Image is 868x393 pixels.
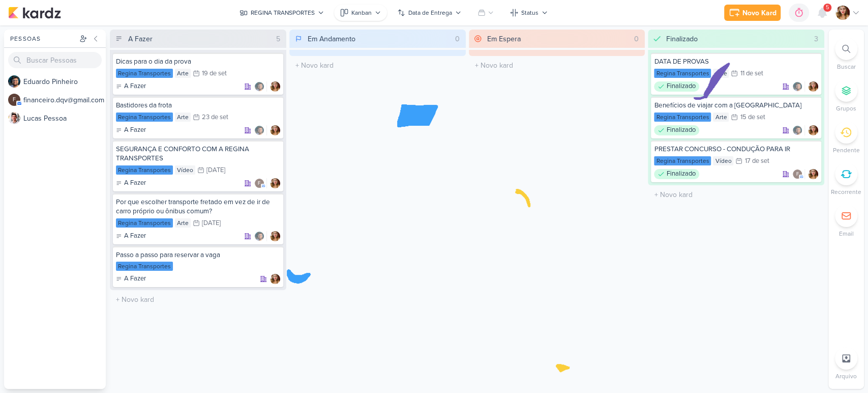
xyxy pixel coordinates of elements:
div: Em Andamento [308,34,355,44]
input: + Novo kard [291,58,464,73]
div: 11 de set [740,70,763,77]
button: Novo Kard [724,5,781,21]
img: Thaís Leite [270,231,280,241]
div: Arte [713,69,729,78]
img: Thaís Leite [808,169,818,179]
img: Thaís Leite [808,125,818,135]
div: A Fazer [116,231,146,241]
div: Regina Transportes [116,69,173,78]
div: Colaboradores: financeiro.dqv@gmail.com [792,169,805,179]
input: + Novo kard [471,58,643,73]
p: Finalizado [666,169,695,179]
p: Recorrente [831,187,861,196]
div: Finalizado [654,125,699,135]
p: f [13,97,16,103]
div: [DATE] [202,220,221,227]
img: Thaís Leite [270,178,280,188]
img: Thaís Leite [270,274,280,284]
p: A Fazer [124,178,146,188]
div: 23 de set [202,114,228,121]
p: A Fazer [124,125,146,135]
div: 3 [810,34,822,44]
div: Por que escolher transporte fretado em vez de ir de carro próprio ou ônibus comum? [116,198,280,216]
div: Pessoas [8,34,77,43]
div: Colaboradores: financeiro.dqv@gmail.com [254,178,267,188]
p: A Fazer [124,274,146,284]
div: Colaboradores: Eduardo Pinheiro [254,81,267,92]
div: Em Espera [487,34,521,44]
p: Grupos [836,104,856,113]
img: kardz.app [8,7,61,19]
p: Arquivo [835,372,857,381]
img: Eduardo Pinheiro [254,231,264,241]
input: + Novo kard [112,292,284,307]
div: Responsável: Thaís Leite [808,125,818,135]
div: Arte [175,113,191,122]
div: Finalizado [654,169,699,179]
div: PRESTAR CONCURSO - CONDUÇÃO PARA IR [654,145,818,154]
div: Arte [713,113,729,122]
div: Regina Transportes [116,218,173,228]
img: Eduardo Pinheiro [8,75,20,88]
div: financeiro.dqv@gmail.com [254,178,264,188]
div: Colaboradores: Eduardo Pinheiro [792,81,805,92]
div: Arte [175,69,191,78]
div: Responsável: Thaís Leite [270,125,280,135]
div: Bastidores da frota [116,101,280,110]
div: 0 [630,34,643,44]
div: Responsável: Thaís Leite [270,178,280,188]
img: Thaís Leite [270,125,280,135]
div: [DATE] [206,167,225,174]
li: Ctrl + F [828,38,864,71]
input: Buscar Pessoas [8,52,102,68]
div: f i n a n c e i r o . d q v @ g m a i l . c o m [23,95,106,105]
div: A Fazer [116,125,146,135]
div: Arte [175,218,191,228]
p: Finalizado [666,125,695,135]
div: Regina Transportes [116,262,173,271]
p: A Fazer [124,231,146,241]
div: E d u a r d o P i n h e i r o [23,76,106,87]
div: Responsável: Thaís Leite [270,231,280,241]
img: Lucas Pessoa [8,112,20,124]
div: Benefícios de viajar com a Regina [654,101,818,110]
div: L u c a s P e s s o a [23,113,106,124]
p: f [258,181,260,186]
p: f [796,172,799,177]
div: Responsável: Thaís Leite [270,81,280,92]
img: Thaís Leite [835,6,850,20]
div: Colaboradores: Eduardo Pinheiro [254,231,267,241]
div: Regina Transportes [654,156,711,165]
div: A Fazer [116,178,146,188]
div: 0 [451,34,464,44]
span: 5 [826,4,829,12]
div: A Fazer [128,34,153,44]
div: Passo a passo para reservar a vaga [116,250,280,260]
div: A Fazer [116,274,146,284]
div: 5 [272,34,284,44]
div: Responsável: Thaís Leite [808,81,818,92]
div: Regina Transportes [116,113,173,122]
div: Colaboradores: Eduardo Pinheiro [792,125,805,135]
input: + Novo kard [650,187,822,202]
p: Buscar [837,62,856,71]
div: Finalizado [666,34,698,44]
div: 19 de set [202,70,227,77]
p: A Fazer [124,81,146,92]
div: Regina Transportes [654,69,711,78]
p: Email [839,229,854,238]
div: Dicas para o dia da prova [116,57,280,66]
div: A Fazer [116,81,146,92]
div: Vídeo [713,156,733,165]
div: Colaboradores: Eduardo Pinheiro [254,125,267,135]
p: Pendente [833,146,860,155]
div: Responsável: Thaís Leite [270,274,280,284]
div: Vídeo [175,165,195,175]
div: 15 de set [740,114,765,121]
img: Eduardo Pinheiro [254,81,264,92]
img: Eduardo Pinheiro [792,125,802,135]
img: Thaís Leite [270,81,280,92]
img: Thaís Leite [808,81,818,92]
div: Responsável: Thaís Leite [808,169,818,179]
div: financeiro.dqv@gmail.com [792,169,802,179]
